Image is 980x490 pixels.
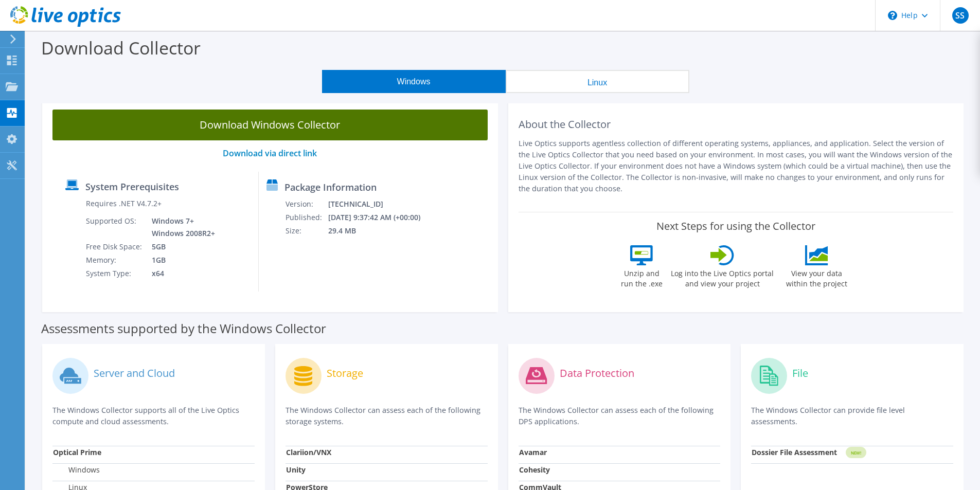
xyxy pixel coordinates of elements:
[328,197,434,211] td: [TECHNICAL_ID]
[519,138,954,194] p: Live Optics supports agentless collection of different operating systems, appliances, and applica...
[618,265,665,289] label: Unzip and run the .exe
[285,197,328,211] td: Version:
[506,70,689,93] button: Linux
[53,465,100,475] label: Windows
[284,182,377,192] label: Package Information
[751,405,953,427] p: The Windows Collector can provide file level assessments.
[85,267,144,280] td: System Type:
[656,220,815,232] label: Next Steps for using the Collector
[792,368,808,378] label: File
[779,265,853,289] label: View your data within the project
[144,267,217,280] td: x64
[285,224,328,238] td: Size:
[752,447,837,457] strong: Dossier File Assessment
[285,211,328,224] td: Published:
[53,447,101,457] strong: Optical Prime
[286,447,331,457] strong: Clariion/VNX
[85,214,144,240] td: Supported OS:
[328,224,434,238] td: 29.4 MB
[952,7,969,24] span: SS
[85,253,144,267] td: Memory:
[519,405,721,427] p: The Windows Collector can assess each of the following DPS applications.
[41,36,201,60] label: Download Collector
[223,148,317,159] a: Download via direct link
[86,198,162,209] label: Requires .NET V4.7.2+
[52,405,255,427] p: The Windows Collector supports all of the Live Optics compute and cloud assessments.
[94,368,175,378] label: Server and Cloud
[286,405,488,427] p: The Windows Collector can assess each of the following storage systems.
[144,240,217,253] td: 5GB
[52,110,488,140] a: Download Windows Collector
[670,265,774,289] label: Log into the Live Optics portal and view your project
[560,368,634,378] label: Data Protection
[41,323,326,334] label: Assessments supported by the Windows Collector
[85,182,179,192] label: System Prerequisites
[519,118,954,131] h2: About the Collector
[327,368,363,378] label: Storage
[519,465,550,475] strong: Cohesity
[322,70,506,93] button: Windows
[286,465,306,475] strong: Unity
[519,447,547,457] strong: Avamar
[328,211,434,224] td: [DATE] 9:37:42 AM (+00:00)
[144,253,217,267] td: 1GB
[144,214,217,240] td: Windows 7+ Windows 2008R2+
[85,240,144,253] td: Free Disk Space:
[851,450,861,456] tspan: NEW!
[888,11,897,20] svg: \n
